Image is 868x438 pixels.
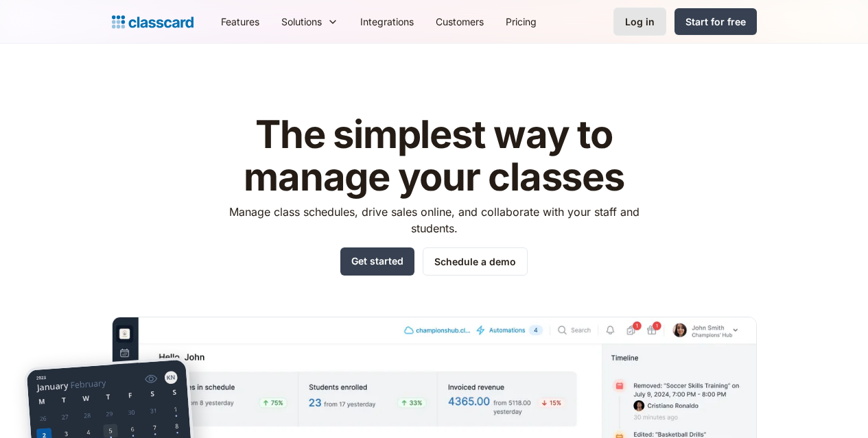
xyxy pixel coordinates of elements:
h1: The simplest way to manage your classes [216,114,652,198]
a: Log in [613,8,666,36]
a: Logo [112,12,193,32]
div: Solutions [281,14,322,29]
a: Start for free [675,8,757,35]
div: Log in [625,14,655,29]
a: Schedule a demo [423,247,528,276]
a: Pricing [495,6,548,37]
a: Integrations [349,6,425,37]
p: Manage class schedules, drive sales online, and collaborate with your staff and students. [216,204,652,236]
div: Solutions [270,6,349,37]
a: Customers [425,6,495,37]
a: Get started [340,247,414,276]
div: Start for free [685,14,746,29]
a: Features [210,6,270,37]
